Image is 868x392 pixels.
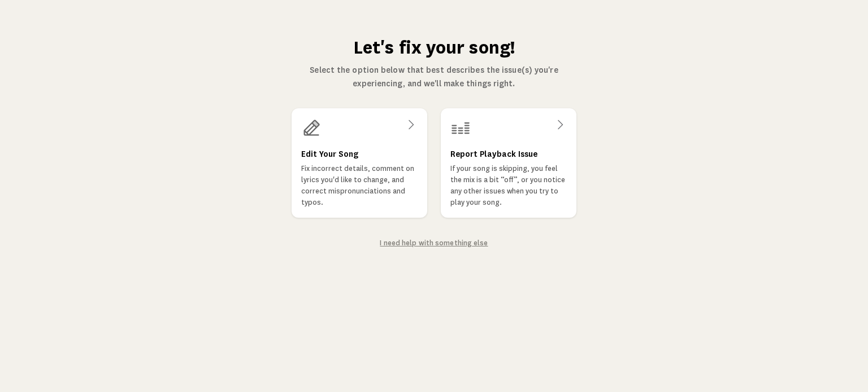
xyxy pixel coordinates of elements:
[450,163,567,208] p: If your song is skipping, you feel the mix is a bit “off”, or you notice any other issues when yo...
[292,108,427,218] a: Edit Your SongFix incorrect details, comment on lyrics you'd like to change, and correct mispronu...
[441,108,576,218] a: Report Playback IssueIf your song is skipping, you feel the mix is a bit “off”, or you notice any...
[290,36,578,59] h1: Let's fix your song!
[301,147,358,161] h3: Edit Your Song
[380,239,488,247] a: I need help with something else
[290,63,578,90] p: Select the option below that best describes the issue(s) you're experiencing, and we'll make thin...
[450,147,537,161] h3: Report Playback Issue
[301,163,418,208] p: Fix incorrect details, comment on lyrics you'd like to change, and correct mispronunciations and ...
